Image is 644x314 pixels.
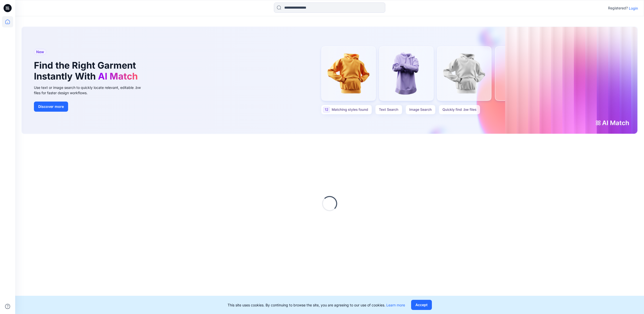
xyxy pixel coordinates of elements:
[34,60,140,82] h1: Find the Right Garment Instantly With
[629,6,638,11] p: Login
[411,300,432,310] button: Accept
[34,102,68,112] button: Discover more
[34,85,148,95] div: Use text or image search to quickly locate relevant, editable .bw files for faster design workflows.
[608,5,628,11] p: Registered?
[386,303,405,307] a: Learn more
[228,302,405,308] p: This site uses cookies. By continuing to browse the site, you are agreeing to our use of cookies.
[98,71,138,82] span: AI Match
[36,49,44,55] span: New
